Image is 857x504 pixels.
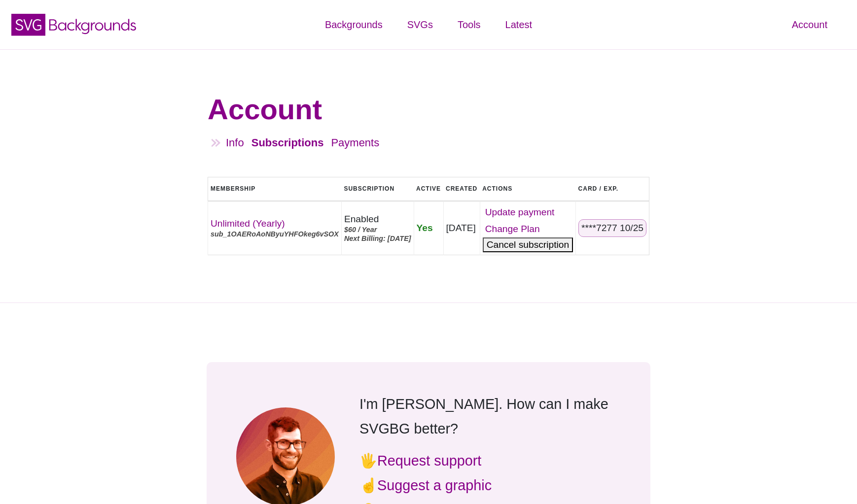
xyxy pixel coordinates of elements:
div: sub_1OAERoAoNByuYHFOkeg6vSOX [211,230,339,238]
div: ‌ [483,204,573,252]
a: Backgrounds [313,10,395,39]
button: Cancel [483,237,573,252]
th: Active [414,177,443,201]
th: Membership [208,177,342,201]
p: 🖐 [359,448,621,473]
p: I'm [PERSON_NAME]. How can I make SVGBG better? [359,392,621,441]
a: Unlimited (Yearly) [211,218,285,229]
a: Request support [377,453,481,469]
a: Payments [331,136,379,149]
th: Created [443,177,480,201]
p: ☝ [359,473,621,498]
a: SVGs [395,10,445,39]
th: Subscription [341,177,414,201]
th: Actions [480,177,575,201]
div: [DATE] [446,222,477,234]
div: Next Billing: [DATE] [344,234,411,243]
a: Latest [493,10,544,39]
nav: Account Navigation [208,134,649,159]
a: Tools [445,10,493,39]
a: Update [483,204,573,221]
a: Info [226,136,244,149]
a: Suggest a graphic [377,477,492,493]
a: Subscriptions [251,136,324,149]
a: Account [780,10,840,39]
div: $60 / Year [344,225,411,234]
div: Enabled [344,213,411,225]
span: Yes [417,223,433,233]
th: Card / Exp. [576,177,649,201]
h1: Account [208,92,649,127]
a: Change Plan [483,221,573,237]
